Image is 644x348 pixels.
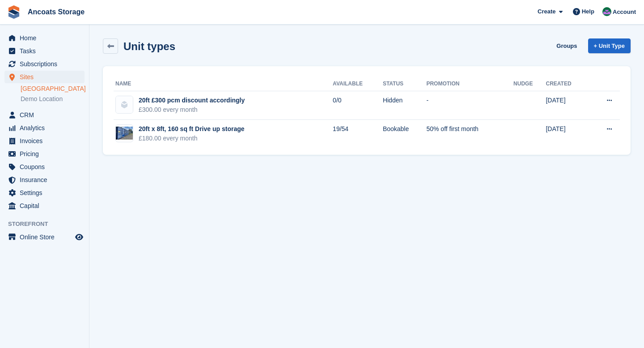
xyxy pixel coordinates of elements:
[139,105,245,115] div: £300.00 every month
[20,58,73,70] span: Subscriptions
[20,135,73,147] span: Invoices
[546,77,588,91] th: Created
[20,122,73,134] span: Analytics
[4,32,85,44] a: menu
[21,85,85,93] a: [GEOGRAPHIC_DATA]
[4,231,85,243] a: menu
[4,122,85,134] a: menu
[383,91,427,120] td: Hidden
[20,32,73,44] span: Home
[383,77,427,91] th: Status
[4,45,85,57] a: menu
[4,199,85,212] a: menu
[4,135,85,147] a: menu
[116,96,133,113] img: blank-unit-type-icon-ffbac7b88ba66c5e286b0e438baccc4b9c83835d4c34f86887a83fc20ec27e7b.svg
[333,77,383,91] th: Available
[553,38,580,53] a: Groups
[588,38,631,53] a: + Unit Type
[20,199,73,212] span: Capital
[7,5,21,19] img: stora-icon-8386f47178a22dfd0bd8f6a31ec36ba5ce8667c1dd55bd0f319d3a0aa187defe.svg
[333,91,383,120] td: 0/0
[513,77,546,91] th: Nudge
[8,220,89,229] span: Storefront
[24,4,88,19] a: Ancoats Storage
[20,109,73,121] span: CRM
[4,109,85,121] a: menu
[114,77,333,91] th: Name
[20,231,73,243] span: Online Store
[4,148,85,160] a: menu
[139,96,245,105] div: 20ft £300 pcm discount accordingly
[546,91,588,120] td: [DATE]
[4,58,85,70] a: menu
[4,71,85,83] a: menu
[20,161,73,173] span: Coupons
[426,77,513,91] th: Promotion
[4,161,85,173] a: menu
[74,232,85,242] a: Preview store
[116,127,133,140] img: IMG_0541.jpeg
[538,7,555,16] span: Create
[20,148,73,160] span: Pricing
[139,124,245,134] div: 20ft x 8ft, 160 sq ft Drive up storage
[582,7,594,16] span: Help
[20,187,73,199] span: Settings
[139,134,245,143] div: £180.00 every month
[20,174,73,186] span: Insurance
[4,187,85,199] a: menu
[4,174,85,186] a: menu
[21,95,85,103] a: Demo Location
[333,120,383,148] td: 19/54
[426,91,513,120] td: -
[613,8,636,17] span: Account
[123,40,175,52] h2: Unit types
[426,120,513,148] td: 50% off first month
[20,71,73,83] span: Sites
[546,120,588,148] td: [DATE]
[383,120,427,148] td: Bookable
[20,45,73,57] span: Tasks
